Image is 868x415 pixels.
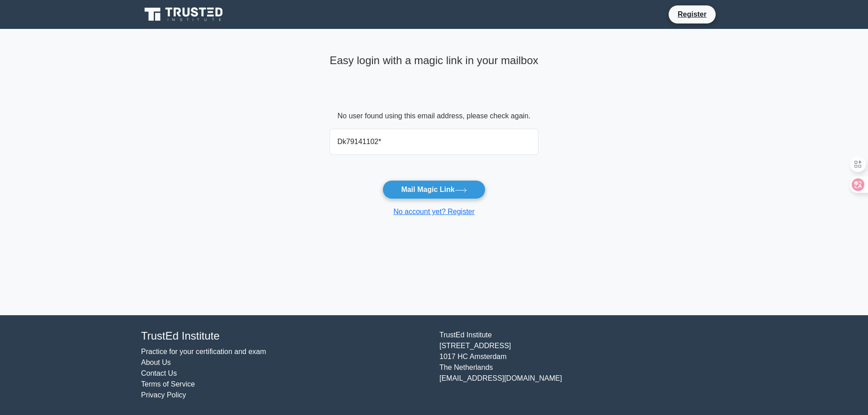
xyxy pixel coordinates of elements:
[672,9,712,20] a: Register
[141,359,171,366] a: About Us
[330,129,538,155] input: Email
[141,380,195,388] a: Terms of Service
[141,348,266,355] a: Practice for your certification and exam
[393,208,475,215] a: No account yet? Register
[141,391,186,399] a: Privacy Policy
[330,111,538,121] div: No user found using this email address, please check again.
[434,330,732,401] div: TrustEd Institute [STREET_ADDRESS] 1017 HC Amsterdam The Netherlands [EMAIL_ADDRESS][DOMAIN_NAME]
[141,330,429,343] h4: TrustEd Institute
[382,180,485,199] button: Mail Magic Link
[330,54,538,67] h4: Easy login with a magic link in your mailbox
[141,369,177,377] a: Contact Us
